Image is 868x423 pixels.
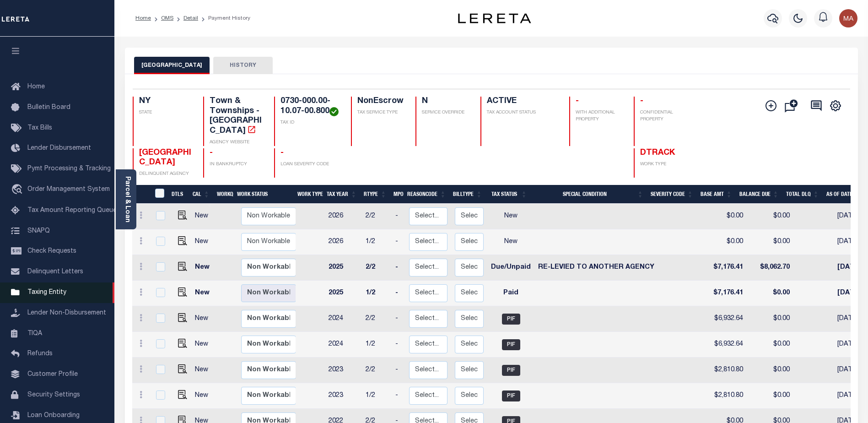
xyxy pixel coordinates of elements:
td: - [392,281,405,306]
td: New [191,306,216,332]
th: Tax Year: activate to sort column ascending [323,185,360,204]
th: Special Condition: activate to sort column ascending [531,185,647,204]
span: PIF [502,339,520,350]
span: PIF [502,390,520,401]
th: Total DLQ: activate to sort column ascending [782,185,823,204]
th: Tax Status: activate to sort column ascending [485,185,530,204]
th: ReasonCode: activate to sort column ascending [404,185,449,204]
td: $0.00 [747,306,793,332]
p: DELINQUENT AGENCY [139,171,193,178]
td: - [392,358,405,383]
th: &nbsp;&nbsp;&nbsp;&nbsp;&nbsp;&nbsp;&nbsp;&nbsp;&nbsp;&nbsp; [132,185,150,204]
td: 2/2 [362,255,392,281]
p: STATE [139,109,193,116]
td: 2024 [325,306,362,332]
p: WITH ADDITIONAL PROPERTY [576,109,623,123]
td: - [392,204,405,229]
span: Check Requests [27,248,76,255]
span: DTRACK [640,149,675,157]
th: BillType: activate to sort column ascending [449,185,485,204]
td: 1/2 [362,281,392,306]
td: $6,932.64 [708,306,747,332]
span: Lender Disbursement [27,145,91,152]
td: $7,176.41 [708,281,747,306]
span: Home [27,84,45,90]
td: $0.00 [747,229,793,255]
th: Work Status [233,185,295,204]
h4: 0730-000.00-10.07-00.800 [280,97,340,116]
td: 1/2 [362,229,392,255]
td: $2,810.80 [708,358,747,383]
td: Due/Unpaid [487,255,534,281]
h4: NonEscrow [357,97,405,107]
th: WorkQ [213,185,233,204]
span: Taxing Entity [27,289,66,296]
td: 2/2 [362,306,392,332]
h4: ACTIVE [487,97,558,107]
p: AGENCY WEBSITE [210,139,263,146]
th: Severity Code: activate to sort column ascending [647,185,697,204]
img: check-icon-green.svg [329,107,339,116]
td: $0.00 [747,383,793,409]
td: $2,810.80 [708,383,747,409]
td: New [191,255,216,281]
p: TAX SERVICE TYPE [357,109,405,116]
i: travel_explore [11,184,26,196]
td: 2024 [325,332,362,358]
a: Detail [183,16,198,21]
th: RType: activate to sort column ascending [360,185,390,204]
td: - [392,255,405,281]
td: $0.00 [708,229,747,255]
span: [GEOGRAPHIC_DATA] [139,149,191,167]
span: Loan Onboarding [27,412,80,419]
h4: N [422,97,469,107]
td: - [392,383,405,409]
span: Order Management System [27,186,110,193]
p: TAX ID [280,119,340,126]
td: - [392,229,405,255]
p: TAX ACCOUNT STATUS [487,109,558,116]
p: WORK TYPE [640,161,694,168]
a: OMS [161,16,173,21]
h4: NY [139,97,193,107]
span: Delinquent Letters [27,269,83,275]
td: 1/2 [362,332,392,358]
h4: Town & Townships - [GEOGRAPHIC_DATA] [210,97,263,136]
th: Base Amt: activate to sort column ascending [697,185,736,204]
span: Pymt Processing & Tracking [27,166,111,172]
span: Tax Bills [27,125,52,131]
p: SERVICE OVERRIDE [422,109,469,116]
th: CAL: activate to sort column ascending [189,185,213,204]
th: DTLS [168,185,189,204]
span: - [280,149,284,157]
span: RE-LEVIED TO ANOTHER AGENCY [538,264,654,271]
td: New [487,204,534,229]
td: $6,932.64 [708,332,747,358]
td: 2/2 [362,204,392,229]
p: LOAN SEVERITY CODE [280,161,340,168]
td: New [191,332,216,358]
td: $7,176.41 [708,255,747,281]
td: New [191,358,216,383]
td: 2026 [325,229,362,255]
p: CONFIDENTIAL PROPERTY [640,109,694,123]
button: HISTORY [213,57,273,74]
span: - [576,97,579,105]
button: [GEOGRAPHIC_DATA] [134,57,210,74]
a: Home [135,16,151,21]
td: 2025 [325,281,362,306]
span: Bulletin Board [27,104,70,111]
td: New [191,281,216,306]
span: Refunds [27,351,53,357]
span: TIQA [27,330,42,336]
td: - [392,332,405,358]
span: - [640,97,643,105]
span: Customer Profile [27,371,78,378]
td: 1/2 [362,383,392,409]
span: PIF [502,365,520,376]
p: IN BANKRUPTCY [210,161,263,168]
img: logo-dark.svg [458,13,531,23]
td: $0.00 [747,358,793,383]
td: Paid [487,281,534,306]
td: $0.00 [747,332,793,358]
